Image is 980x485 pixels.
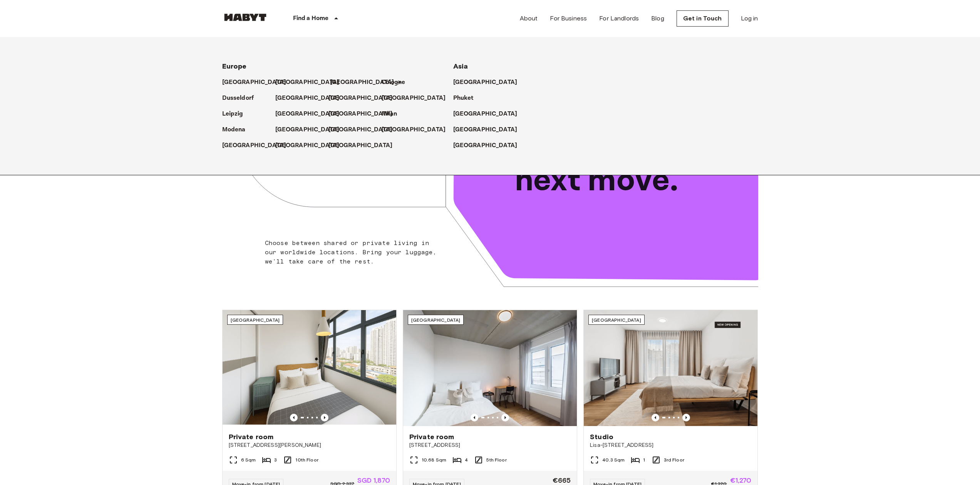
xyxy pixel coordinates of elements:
[290,414,298,421] button: Previous image
[515,123,746,200] p: Unlock your next move.
[223,310,396,426] img: Marketing picture of unit SG-01-116-001-02
[295,456,318,463] span: 10th Floor
[643,456,645,463] span: 1
[222,62,247,70] span: Europe
[382,125,446,134] p: [GEOGRAPHIC_DATA]
[275,125,347,134] a: [GEOGRAPHIC_DATA]
[453,109,525,119] a: [GEOGRAPHIC_DATA]
[275,94,347,103] a: [GEOGRAPHIC_DATA]
[328,94,400,103] a: [GEOGRAPHIC_DATA]
[520,14,538,23] a: About
[229,432,274,441] span: Private room
[357,477,390,484] span: SGD 1,870
[382,109,405,119] a: Milan
[403,310,577,426] img: Marketing picture of unit DE-04-037-026-03Q
[229,441,390,449] span: [STREET_ADDRESS][PERSON_NAME]
[222,125,246,134] p: Modena
[275,141,347,150] a: [GEOGRAPHIC_DATA]
[602,456,625,463] span: 40.3 Sqm
[275,141,340,150] p: [GEOGRAPHIC_DATA]
[382,94,446,103] p: [GEOGRAPHIC_DATA]
[328,125,400,134] a: [GEOGRAPHIC_DATA]
[222,141,294,150] a: [GEOGRAPHIC_DATA]
[328,125,393,134] p: [GEOGRAPHIC_DATA]
[275,94,340,103] p: [GEOGRAPHIC_DATA]
[275,109,347,119] a: [GEOGRAPHIC_DATA]
[293,14,329,23] p: Find a Home
[465,456,468,463] span: 4
[453,125,518,134] p: [GEOGRAPHIC_DATA]
[553,477,571,484] span: €665
[275,78,347,87] a: [GEOGRAPHIC_DATA]
[651,14,664,23] a: Blog
[677,10,729,27] a: Get in Touch
[592,317,641,323] span: [GEOGRAPHIC_DATA]
[453,62,468,70] span: Asia
[486,456,506,463] span: 5th Floor
[382,109,397,119] p: Milan
[682,414,690,421] button: Previous image
[453,141,518,150] p: [GEOGRAPHIC_DATA]
[550,14,587,23] a: For Business
[409,432,454,441] span: Private room
[275,125,340,134] p: [GEOGRAPHIC_DATA]
[328,109,400,119] a: [GEOGRAPHIC_DATA]
[411,317,461,323] span: [GEOGRAPHIC_DATA]
[453,109,518,119] p: [GEOGRAPHIC_DATA]
[328,141,393,150] p: [GEOGRAPHIC_DATA]
[222,78,294,87] a: [GEOGRAPHIC_DATA]
[222,141,286,150] p: [GEOGRAPHIC_DATA]
[453,94,481,103] a: Phuket
[328,141,400,150] a: [GEOGRAPHIC_DATA]
[501,414,509,421] button: Previous image
[590,432,613,441] span: Studio
[453,141,525,150] a: [GEOGRAPHIC_DATA]
[265,238,442,266] p: Choose between shared or private living in our worldwide locations. Bring your luggage, we'll tak...
[652,414,659,421] button: Previous image
[471,414,478,421] button: Previous image
[382,125,454,134] a: [GEOGRAPHIC_DATA]
[328,109,393,119] p: [GEOGRAPHIC_DATA]
[741,14,758,23] a: Log in
[584,310,757,426] img: Marketing picture of unit DE-01-491-304-001
[730,477,752,484] span: €1,270
[328,94,393,103] p: [GEOGRAPHIC_DATA]
[453,125,525,134] a: [GEOGRAPHIC_DATA]
[275,109,340,119] p: [GEOGRAPHIC_DATA]
[222,125,253,134] a: Modena
[222,109,251,119] a: Leipzig
[222,94,254,103] p: Dusseldorf
[409,441,571,449] span: [STREET_ADDRESS]
[222,78,286,87] p: [GEOGRAPHIC_DATA]
[275,78,340,87] p: [GEOGRAPHIC_DATA]
[382,94,454,103] a: [GEOGRAPHIC_DATA]
[453,78,518,87] p: [GEOGRAPHIC_DATA]
[222,94,262,103] a: Dusseldorf
[274,456,277,463] span: 3
[222,109,243,119] p: Leipzig
[453,78,525,87] a: [GEOGRAPHIC_DATA]
[222,13,268,21] img: Habyt
[664,456,684,463] span: 3rd Floor
[241,456,256,463] span: 6 Sqm
[231,317,280,323] span: [GEOGRAPHIC_DATA]
[599,14,639,23] a: For Landlords
[321,414,328,421] button: Previous image
[330,78,394,87] p: [GEOGRAPHIC_DATA]
[330,78,402,87] a: [GEOGRAPHIC_DATA]
[453,94,474,103] p: Phuket
[422,456,446,463] span: 10.68 Sqm
[590,441,751,449] span: Lisa-[STREET_ADDRESS]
